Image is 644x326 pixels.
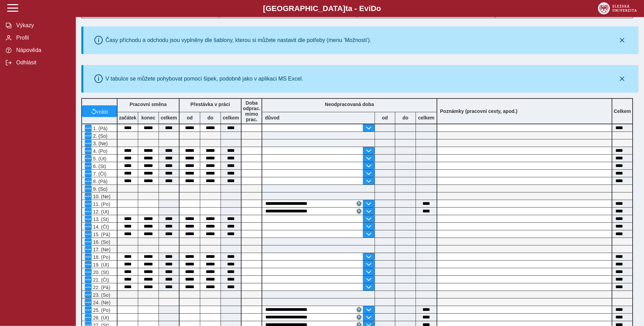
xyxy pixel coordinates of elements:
span: 24. (Ne) [92,300,111,305]
span: 16. (So) [92,239,110,245]
button: Menu [85,140,92,147]
button: Menu [85,314,92,321]
span: 8. (Pá) [92,179,108,184]
div: V tabulce se můžete pohybovat pomocí šipek, podobně jako v aplikaci MS Excel. [105,76,303,82]
span: Profil [14,35,70,41]
button: Menu [85,246,92,253]
button: Menu [85,276,92,283]
span: 25. (Po) [92,307,110,313]
span: vrátit [96,108,108,114]
span: 5. (Út) [92,156,106,161]
img: logo_web_su.png [598,2,637,14]
span: 11. (Po) [92,201,110,207]
button: Menu [85,178,92,185]
button: Menu [85,193,92,200]
button: Menu [85,231,92,238]
span: 12. (Út) [92,209,109,214]
b: do [395,115,416,120]
button: Menu [85,238,92,245]
button: Menu [85,306,92,313]
b: od [180,115,200,120]
span: 15. (Pá) [92,232,110,237]
button: Menu [85,200,92,207]
span: 13. (St) [92,217,109,222]
b: konec [138,115,159,120]
b: Neodpracovaná doba [325,102,374,107]
button: Menu [85,261,92,268]
span: D [371,4,376,13]
b: od [375,115,395,120]
span: 3. (Ne) [92,141,108,146]
button: Menu [85,147,92,154]
button: Menu [85,284,92,291]
button: Menu [85,132,92,139]
span: 21. (Čt) [92,277,109,283]
button: Menu [85,208,92,215]
b: Poznámky (pracovní cesty, apod.) [437,108,520,114]
button: Menu [85,125,92,132]
button: Menu [85,269,92,275]
b: [GEOGRAPHIC_DATA] a - Evi [21,4,623,13]
b: Doba odprac. mimo prac. [243,100,260,122]
span: 7. (Čt) [92,171,106,177]
button: Menu [85,215,92,222]
b: začátek [117,115,138,120]
button: Menu [85,155,92,162]
b: do [200,115,221,120]
button: vrátit [82,105,117,117]
button: Menu [85,170,92,177]
div: Časy příchodu a odchodu jsou vyplněny dle šablony, kterou si můžete nastavit dle potřeby (menu 'M... [105,37,371,43]
span: 23. (So) [92,292,110,298]
span: 1. (Pá) [92,126,108,131]
b: celkem [416,115,437,120]
span: 20. (St) [92,270,109,275]
b: důvod [265,115,279,120]
button: Menu [85,253,92,260]
span: Odhlásit [14,60,70,66]
button: Menu [85,162,92,169]
span: 10. (Ne) [92,194,111,199]
span: 9. (So) [92,186,108,192]
span: Výkazy [14,22,70,29]
button: Menu [85,299,92,306]
span: 26. (Út) [92,315,109,320]
span: 14. (Čt) [92,224,109,230]
span: 22. (Pá) [92,285,110,290]
span: 19. (Út) [92,262,109,267]
span: 18. (Po) [92,254,110,260]
b: Pracovní směna [130,102,166,107]
b: Celkem [614,108,631,114]
button: Menu [85,291,92,298]
span: t [345,4,348,13]
span: 4. (Po) [92,148,108,154]
span: 6. (St) [92,164,106,169]
button: Menu [85,185,92,192]
span: 17. (Ne) [92,247,111,252]
b: Přestávka v práci [190,102,230,107]
b: celkem [159,115,179,120]
b: celkem [221,115,241,120]
span: Nápověda [14,47,70,53]
span: o [376,4,381,13]
span: 2. (So) [92,133,108,139]
button: Menu [85,223,92,230]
